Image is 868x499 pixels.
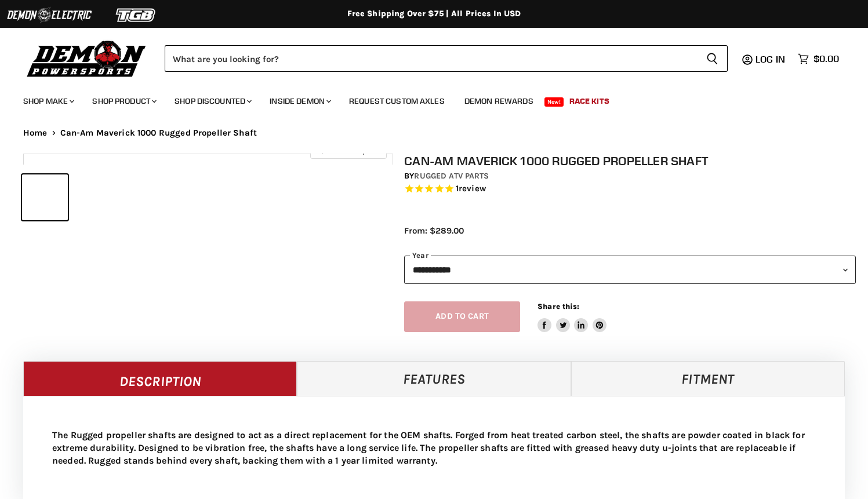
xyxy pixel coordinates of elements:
a: Home [23,128,48,138]
a: Shop Product [83,89,164,113]
img: Demon Powersports [23,38,150,79]
form: Product [165,45,728,72]
a: Description [23,361,297,396]
a: Demon Rewards [456,89,542,113]
a: $0.00 [792,50,845,67]
span: New! [544,97,564,107]
a: Fitment [571,361,845,396]
span: review [459,183,486,194]
span: Log in [756,53,785,65]
span: 1 reviews [456,183,486,194]
h1: Can-Am Maverick 1000 Rugged Propeller Shaft [404,154,856,168]
a: Shop Discounted [166,89,259,113]
a: Inside Demon [261,89,338,113]
a: Features [297,361,571,396]
img: Demon Electric Logo 2 [6,4,93,26]
a: Rugged ATV Parts [414,171,489,181]
span: Share this: [537,302,579,311]
span: Can-Am Maverick 1000 Rugged Propeller Shaft [60,128,257,138]
p: The Rugged propeller shafts are designed to act as a direct replacement for the OEM shafts. Forge... [52,429,816,467]
a: Shop Make [14,89,81,113]
a: Log in [750,54,792,64]
div: by [404,170,856,183]
span: Click to expand [316,146,380,155]
span: $0.00 [813,53,839,64]
input: Search [165,45,697,72]
a: Request Custom Axles [340,89,453,113]
aside: Share this: [537,301,606,332]
button: Search [697,45,728,72]
img: TGB Logo 2 [93,4,180,26]
ul: Main menu [14,85,836,113]
select: year [404,256,856,284]
span: Rated 5.0 out of 5 stars 1 reviews [404,183,856,195]
a: Race Kits [561,89,618,113]
button: IMAGE thumbnail [22,174,68,220]
span: From: $289.00 [404,225,464,236]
